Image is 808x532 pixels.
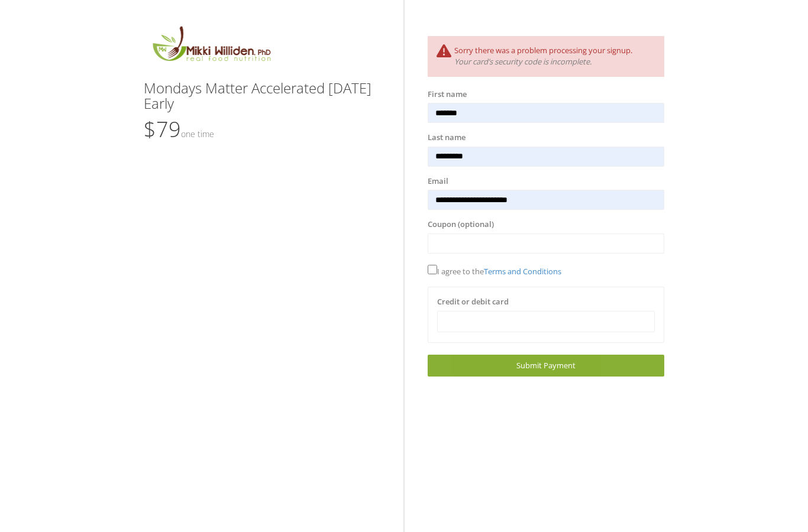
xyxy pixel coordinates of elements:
label: Credit or debit card [437,296,509,308]
a: Submit Payment [428,355,664,377]
span: Submit Payment [516,360,576,371]
span: $79 [144,115,214,144]
h3: Mondays Matter Accelerated [DATE] Early [144,80,380,112]
small: One time [181,128,214,140]
img: MikkiLogoMain.png [144,24,279,69]
a: Terms and Conditions [484,266,561,277]
label: Email [428,176,448,187]
iframe: Secure card payment input frame [445,316,647,326]
label: First name [428,89,467,100]
span: I agree to the [428,266,561,277]
label: Coupon (optional) [428,219,494,231]
label: Last name [428,132,466,144]
span: Sorry there was a problem processing your signup. [454,45,632,56]
i: Your card’s security code is incomplete. [454,56,592,67]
